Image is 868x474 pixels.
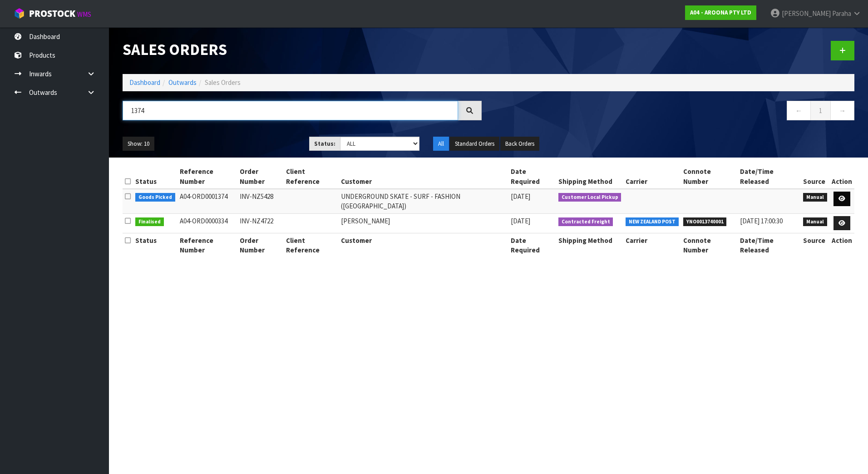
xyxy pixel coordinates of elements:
th: Customer [339,233,508,257]
span: Contracted Freight [558,217,613,227]
a: 1 [810,101,831,120]
th: Client Reference [284,233,339,257]
span: Customer Local Pickup [558,193,621,202]
th: Source [801,164,829,189]
img: cube-alt.png [14,8,25,19]
th: Client Reference [284,164,339,189]
td: UNDERGROUND SKATE - SURF - FASHION ([GEOGRAPHIC_DATA]) [339,189,508,213]
th: Status [133,233,178,257]
th: Date Required [508,233,556,257]
th: Order Number [237,233,283,257]
nav: Page navigation [495,101,854,123]
span: Manual [803,217,827,227]
a: ← [787,101,811,120]
td: A04-ORD0000334 [178,213,238,233]
span: Paraha [832,9,851,18]
th: Shipping Method [556,233,624,257]
th: Source [801,233,829,257]
a: A04 - AROONA PTY LTD [685,5,756,20]
span: Goods Picked [135,193,175,202]
span: [PERSON_NAME] [782,9,831,18]
span: Sales Orders [205,78,241,87]
strong: Status: [314,140,335,148]
button: All [433,137,449,151]
th: Order Number [237,164,283,189]
th: Date/Time Released [738,164,801,189]
td: [PERSON_NAME] [339,213,508,233]
td: INV-NZ4722 [237,213,283,233]
td: A04-ORD0001374 [178,189,238,213]
a: Outwards [168,78,197,87]
span: [DATE] 17:00:30 [740,217,783,225]
strong: A04 - AROONA PTY LTD [690,9,751,16]
span: YNO0013740001 [683,217,727,227]
th: Date Required [508,164,556,189]
th: Carrier [623,164,681,189]
th: Connote Number [681,233,738,257]
span: ProStock [29,8,75,20]
span: Finalised [135,217,164,227]
th: Carrier [623,233,681,257]
span: [DATE] [511,217,530,225]
th: Reference Number [178,164,238,189]
th: Customer [339,164,508,189]
a: → [830,101,854,120]
small: WMS [77,10,91,19]
th: Status [133,164,178,189]
button: Standard Orders [450,137,499,151]
th: Action [829,233,854,257]
a: Dashboard [129,78,160,87]
span: NEW ZEALAND POST [626,217,679,227]
th: Action [829,164,854,189]
th: Date/Time Released [738,233,801,257]
span: [DATE] [511,192,530,201]
h1: Sales Orders [123,41,482,58]
span: Manual [803,193,827,202]
th: Reference Number [178,233,238,257]
button: Show: 10 [123,137,154,151]
input: Search sales orders [123,101,458,120]
button: Back Orders [500,137,539,151]
th: Connote Number [681,164,738,189]
th: Shipping Method [556,164,624,189]
td: INV-NZ5428 [237,189,283,213]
